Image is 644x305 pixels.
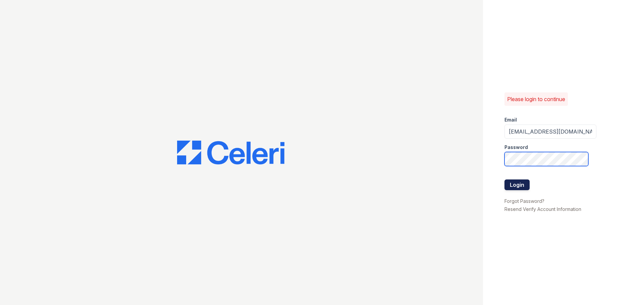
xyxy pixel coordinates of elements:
a: Forgot Password? [504,198,544,204]
img: CE_Logo_Blue-a8612792a0a2168367f1c8372b55b34899dd931a85d93a1a3d3e32e68fde9ad4.png [177,141,284,165]
button: Login [504,179,530,190]
a: Resend Verify Account Information [504,206,581,212]
label: Password [504,144,528,151]
label: Email [504,117,517,123]
p: Please login to continue [507,95,565,103]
